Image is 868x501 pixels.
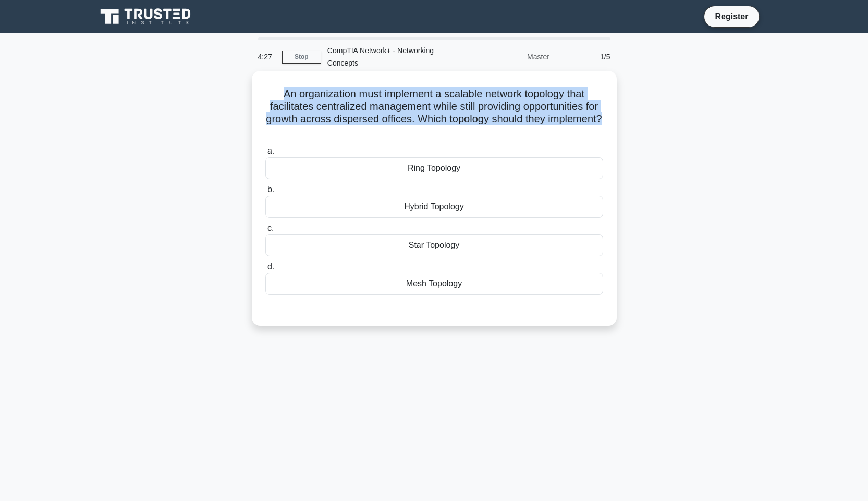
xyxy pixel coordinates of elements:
div: Mesh Topology [265,273,603,295]
div: CompTIA Network+ - Networking Concepts [321,40,464,73]
div: Master [464,46,556,67]
div: 1/5 [556,46,617,67]
span: c. [267,223,274,232]
span: b. [267,185,274,194]
div: 4:27 [252,46,282,67]
div: Star Topology [265,234,603,256]
h5: An organization must implement a scalable network topology that facilitates centralized managemen... [264,87,604,139]
span: a. [267,146,274,155]
div: Hybrid Topology [265,196,603,218]
span: d. [267,262,274,271]
a: Stop [282,51,321,64]
a: Register [708,10,754,23]
div: Ring Topology [265,157,603,179]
